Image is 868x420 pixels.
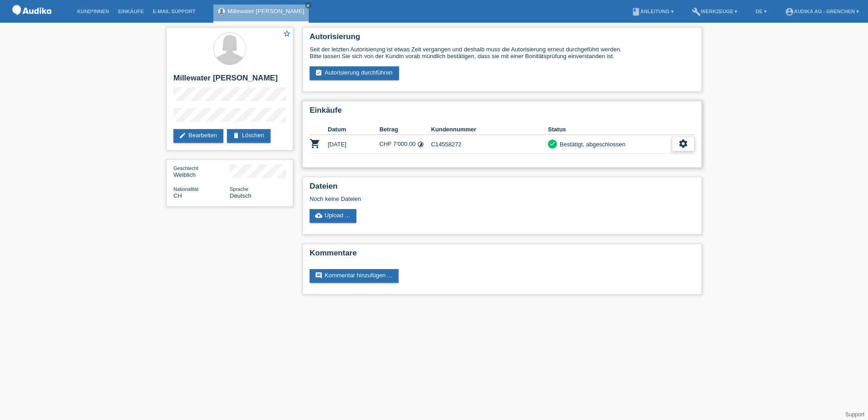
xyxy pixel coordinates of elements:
div: Bestätigt, abgeschlossen [557,140,626,149]
a: Millewater [PERSON_NAME] [227,8,304,15]
a: deleteLöschen [227,129,271,143]
a: close [305,2,311,9]
a: cloud_uploadUpload ... [310,209,356,223]
i: check [549,140,556,147]
h2: Kommentare [310,249,695,262]
h2: Autorisierung [310,32,695,46]
a: Support [845,411,864,418]
span: Schweiz [173,192,182,199]
i: assignment_turned_in [315,69,322,76]
i: delete [232,132,240,139]
i: build [692,7,701,16]
span: Geschlecht [173,165,198,171]
i: edit [179,132,186,139]
th: Status [548,124,672,135]
a: buildWerkzeuge ▾ [687,9,742,14]
i: book [631,7,641,16]
a: DE ▾ [751,9,771,14]
a: account_circleAudika AG - Grenchen ▾ [780,9,863,14]
td: [DATE] [328,135,380,154]
a: E-Mail Support [148,9,200,14]
i: comment [315,272,322,279]
i: cloud_upload [315,212,322,219]
h2: Millewater [PERSON_NAME] [173,74,286,87]
i: Fixe Raten (24 Raten) [417,141,424,148]
a: POS — MF Group [9,18,54,25]
div: Seit der letzten Autorisierung ist etwas Zeit vergangen und deshalb muss die Autorisierung erneut... [310,46,695,60]
i: POSP00027218 [310,138,321,149]
a: assignment_turned_inAutorisierung durchführen [310,66,399,80]
i: settings [678,139,688,149]
span: Nationalität [173,186,198,192]
td: CHF 7'000.00 [380,135,431,154]
td: C14558272 [431,135,548,154]
div: Noch keine Dateien [310,195,587,202]
h2: Dateien [310,182,695,195]
a: commentKommentar hinzufügen ... [310,269,399,283]
h2: Einkäufe [310,106,695,120]
i: close [306,3,311,8]
a: bookAnleitung ▾ [627,9,678,14]
i: account_circle [785,7,794,16]
a: editBearbeiten [173,129,223,143]
a: star_border [283,30,291,39]
a: Kund*innen [73,9,113,14]
span: Deutsch [230,192,252,199]
a: Einkäufe [113,9,148,14]
i: star_border [283,30,291,38]
th: Kundennummer [431,124,548,135]
div: Weiblich [173,165,230,178]
th: Datum [328,124,380,135]
th: Betrag [380,124,431,135]
span: Sprache [230,186,248,192]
